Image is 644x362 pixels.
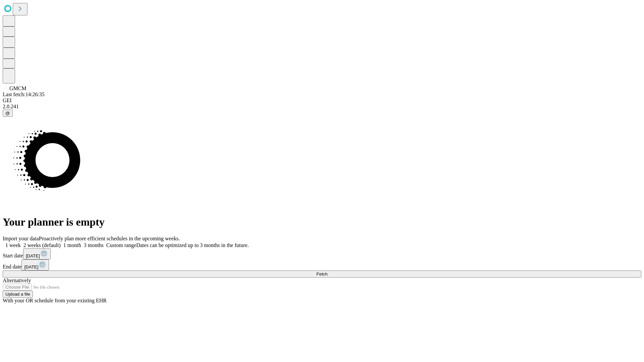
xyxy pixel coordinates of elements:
[3,216,641,228] h1: Your planner is empty
[3,236,39,241] span: Import your data
[3,248,641,259] div: Start date
[316,271,327,277] span: Fetch
[24,264,38,269] span: [DATE]
[3,98,641,104] div: GEI
[26,253,40,258] span: [DATE]
[84,242,104,248] span: 3 months
[3,278,31,283] span: Alternatively
[3,270,641,278] button: Fetch
[136,242,249,248] span: Dates can be optimized up to 3 months in the future.
[3,110,13,117] button: @
[63,242,81,248] span: 1 month
[3,92,45,97] span: Last fetch: 14:26:35
[5,242,21,248] span: 1 week
[23,248,51,259] button: [DATE]
[3,104,641,110] div: 2.0.241
[5,111,10,116] span: @
[3,298,107,303] span: With your OR schedule from your existing EHR
[23,242,61,248] span: 2 weeks (default)
[21,259,49,270] button: [DATE]
[106,242,136,248] span: Custom range
[39,236,180,241] span: Proactively plan more efficient schedules in the upcoming weeks.
[3,259,641,270] div: End date
[3,291,33,298] button: Upload a file
[9,85,26,91] span: GMCM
